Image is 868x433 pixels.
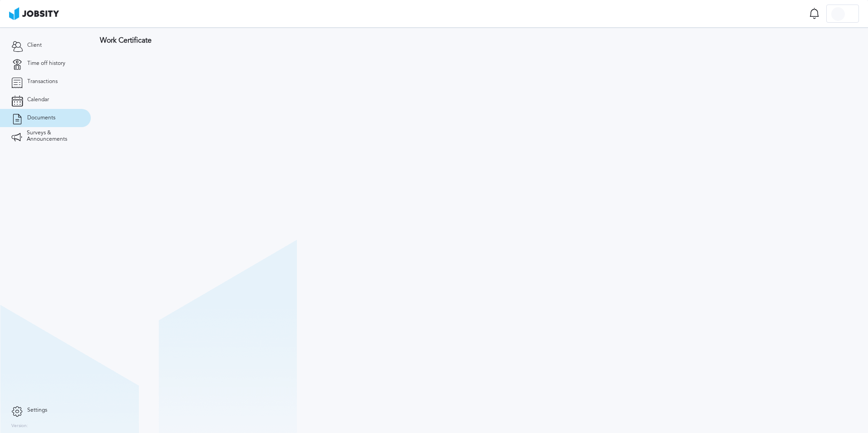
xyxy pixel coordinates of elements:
[27,60,65,67] span: Time off history
[100,36,859,44] h3: Work Certificate
[27,42,42,49] span: Client
[27,115,55,121] span: Documents
[27,130,79,143] span: Surveys & Announcements
[11,423,28,429] label: Version:
[27,79,58,85] span: Transactions
[9,7,59,20] img: ab4bad089aa723f57921c736e9817d99.png
[27,407,47,413] span: Settings
[27,97,49,103] span: Calendar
